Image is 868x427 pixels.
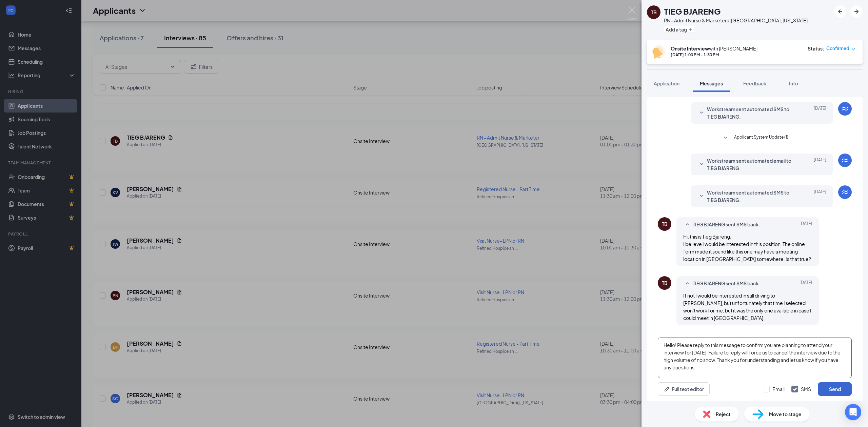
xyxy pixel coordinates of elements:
[658,382,710,396] button: Full text editorPen
[789,80,798,86] span: Info
[700,80,723,86] span: Messages
[826,45,849,52] span: Confirmed
[834,5,846,18] button: ArrowLeftNew
[722,134,730,142] svg: SmallChevronDown
[800,280,812,288] span: [DATE]
[814,157,826,172] span: [DATE]
[851,47,856,52] span: down
[850,5,863,18] button: ArrowRight
[707,105,796,120] span: Workstream sent automated SMS to TIEG BJARENG.
[671,45,757,52] div: with [PERSON_NAME]
[697,192,706,200] svg: SmallChevronDown
[841,156,849,164] svg: WorkstreamLogo
[683,292,811,321] span: If not I would be interested in still driving to [PERSON_NAME], but unfortunately that time I sel...
[688,27,692,32] svg: Plus
[707,189,796,204] span: Workstream sent automated SMS to TIEG BJARENG.
[707,157,796,172] span: Workstream sent automated email to TIEG BJARENG.
[664,5,721,17] h1: TIEG BJARENG
[651,9,657,16] div: TB
[697,109,706,117] svg: SmallChevronDown
[769,410,802,418] span: Move to stage
[852,7,861,16] svg: ArrowRight
[818,382,852,396] button: Send
[734,134,788,142] span: Applicant System Update (1)
[845,404,861,420] div: Open Intercom Messenger
[693,221,760,229] span: TIEG BJARENG sent SMS back.
[671,45,709,52] b: Onsite Interview
[664,386,670,392] svg: Pen
[841,105,849,113] svg: WorkstreamLogo
[683,221,691,229] svg: SmallChevronUp
[662,221,668,227] div: TB
[836,7,844,16] svg: ArrowLeftNew
[683,233,811,262] span: Hi, this is Tieg Bjareng. I believe I would be interested in this position. The online form made ...
[814,189,826,204] span: [DATE]
[671,52,757,58] div: [DATE] 1:00 PM - 1:30 PM
[743,80,766,86] span: Feedback
[658,338,852,378] textarea: Hello! Please reply to this message to confirm you are planning to attend your interview for [DAT...
[814,105,826,120] span: [DATE]
[664,26,694,33] button: PlusAdd a tag
[683,280,691,288] svg: SmallChevronUp
[654,80,679,86] span: Application
[716,410,731,418] span: Reject
[662,280,668,286] div: TB
[841,188,849,196] svg: WorkstreamLogo
[722,134,788,142] button: SmallChevronDownApplicant System Update (1)
[697,160,706,168] svg: SmallChevronDown
[800,221,812,229] span: [DATE]
[693,280,760,288] span: TIEG BJARENG sent SMS back.
[664,17,808,24] div: RN - Admit Nurse & Marketer at [GEOGRAPHIC_DATA], [US_STATE]
[808,45,824,52] div: Status :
